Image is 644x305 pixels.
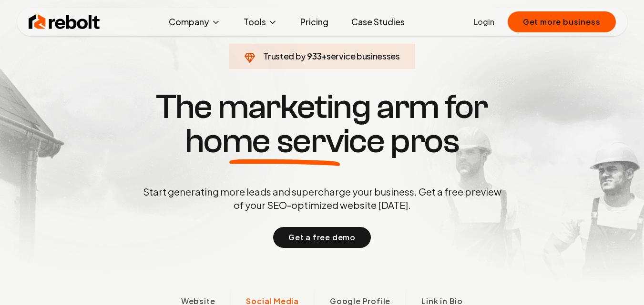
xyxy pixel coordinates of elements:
[474,16,494,28] a: Login
[307,49,321,63] span: 933
[263,50,306,61] span: Trusted by
[29,12,100,31] img: Rebolt Logo
[161,12,228,31] button: Company
[508,11,616,32] button: Get more business
[185,124,385,158] span: home service
[273,227,371,248] button: Get a free demo
[293,12,336,31] a: Pricing
[321,50,327,61] span: +
[236,12,285,31] button: Tools
[93,90,551,158] h1: The marketing arm for pros
[141,185,503,212] p: Start generating more leads and supercharge your business. Get a free preview of your SEO-optimiz...
[327,50,400,61] span: service businesses
[344,12,412,31] a: Case Studies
